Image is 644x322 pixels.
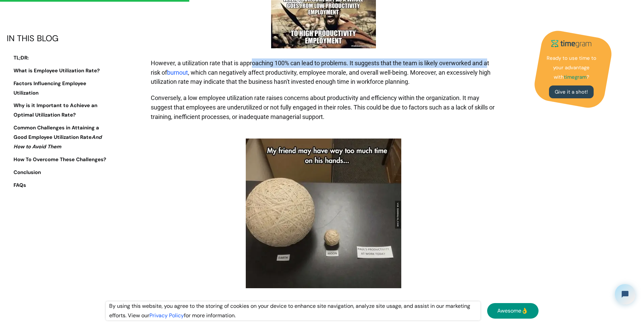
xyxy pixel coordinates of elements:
[14,124,102,150] strong: Common Challenges in Attaining a Good Employee Utilization Rate
[14,67,100,74] strong: What is Employee Utilization Rate?
[487,303,539,319] a: Awesome👌
[544,54,598,82] p: Ready to use time to your advantage with ?
[564,74,587,80] strong: timegram
[14,102,97,119] strong: Why is it Important to Achieve an Optimal Utilization Rate?
[151,90,497,125] p: Conversely, a low employee utilization rate raises concerns about productivity and efficiency wit...
[14,156,106,163] strong: How To Overcome These Challenges?
[7,155,108,165] a: How To Overcome These Challenges?
[7,79,108,98] a: Factors Influencing Employee Utilization
[609,278,641,310] iframe: Tidio Chat
[14,54,29,61] strong: TL;DR:
[7,123,108,152] a: Common Challenges in Attaining a Good Employee Utilization RateAnd How to Avoid Them
[7,181,108,190] a: FAQs
[548,37,595,50] img: timegram logo
[167,69,188,76] a: burnout
[7,66,108,76] a: What is Employee Utilization Rate?
[151,55,497,90] p: However, a utilization rate that is approaching 100% can lead to problems. It suggests that the t...
[14,182,26,189] strong: FAQs
[106,301,480,320] div: By using this website, you agree to the storing of cookies on your device to enhance site navigat...
[549,85,594,98] a: Give it a shot!
[7,168,108,177] a: Conclusion
[7,53,108,63] a: TL;DR:
[7,34,108,43] div: IN THIS BLOG
[149,312,184,319] a: Privacy Policy
[14,80,86,96] strong: Factors Influencing Employee Utilization
[14,169,41,176] strong: Conclusion
[7,101,108,120] a: Why is it Important to Achieve an Optimal Utilization Rate?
